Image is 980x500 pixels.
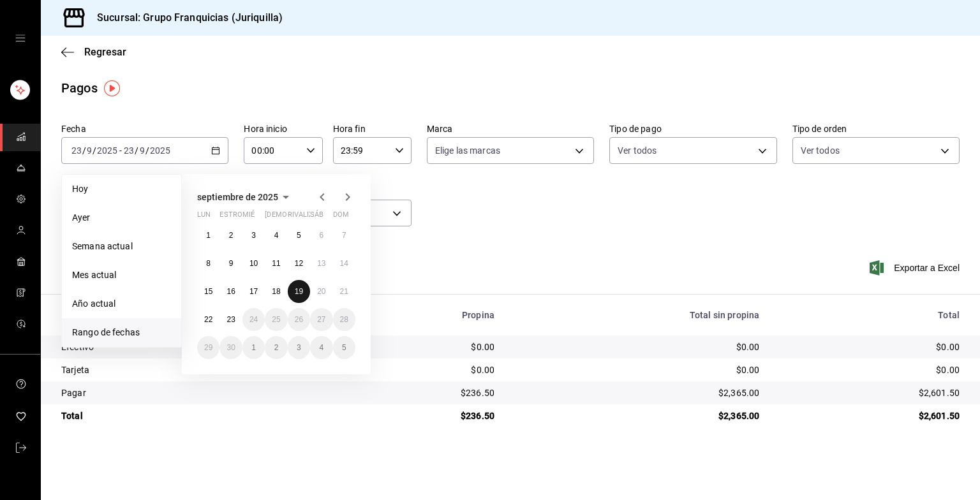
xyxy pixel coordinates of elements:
[229,259,234,268] abbr: 9 de septiembre de 2025
[310,336,332,359] button: 4 de octubre de 2025
[219,336,242,359] button: 30 de septiembre de 2025
[219,280,242,303] button: 16 de septiembre de 2025
[197,210,211,224] abbr: lunes
[197,336,219,359] button: 29 de septiembre de 2025
[226,343,235,352] abbr: 30 de septiembre de 2025
[310,252,332,275] button: 13 de septiembre de 2025
[340,259,348,268] abbr: 14 de septiembre de 2025
[96,145,118,156] input: ----
[87,10,283,26] h3: Sucursal: Grupo Franquicias (Juriquilla)
[242,210,255,224] abbr: miércoles
[249,287,258,296] abbr: 17 de septiembre de 2025
[801,144,840,157] span: Ver todos
[197,252,219,275] button: 8 de septiembre de 2025
[609,124,776,133] label: Tipo de pago
[333,124,412,133] label: Hora fin
[340,315,348,324] abbr: 28 de septiembre de 2025
[333,252,355,275] button: 14 de septiembre de 2025
[515,364,759,376] div: $0.00
[86,145,93,156] input: --
[82,145,86,156] span: /
[197,280,219,303] button: 15 de septiembre de 2025
[249,259,258,268] abbr: 10 de septiembre de 2025
[333,336,355,359] button: 5 de octubre de 2025
[72,297,171,311] span: Año actual
[197,224,219,247] button: 1 de septiembre de 2025
[340,287,348,296] abbr: 21 de septiembre de 2025
[242,280,265,303] button: 17 de septiembre de 2025
[319,343,323,352] abbr: 4 de octubre de 2025
[272,259,280,268] abbr: 11 de septiembre de 2025
[333,210,349,224] abbr: domingo
[226,287,235,296] abbr: 16 de septiembre de 2025
[242,252,265,275] button: 10 de septiembre de 2025
[319,231,323,240] abbr: 6 de septiembre de 2025
[356,341,495,353] div: $0.00
[894,263,960,273] font: Exportar a Excel
[71,145,82,156] input: --
[72,182,171,196] span: Hoy
[265,210,340,224] abbr: jueves
[149,145,171,156] input: ----
[265,280,287,303] button: 18 de septiembre de 2025
[515,310,759,320] div: Total sin propina
[274,231,279,240] abbr: 4 de septiembre de 2025
[317,259,325,268] abbr: 13 de septiembre de 2025
[272,315,280,324] abbr: 25 de septiembre de 2025
[265,224,287,247] button: 4 de septiembre de 2025
[356,364,495,376] div: $0.00
[93,145,96,156] span: /
[310,308,332,331] button: 27 de septiembre de 2025
[265,336,287,359] button: 2 de octubre de 2025
[342,231,346,240] abbr: 7 de septiembre de 2025
[15,33,26,43] button: cajón abierto
[872,260,960,276] button: Exportar a Excel
[288,280,310,303] button: 19 de septiembre de 2025
[61,386,336,399] div: Pagar
[288,308,310,331] button: 26 de septiembre de 2025
[61,78,98,98] div: Pagos
[219,308,242,331] button: 23 de septiembre de 2025
[72,268,171,282] span: Mes actual
[342,343,346,352] abbr: 5 de octubre de 2025
[317,315,325,324] abbr: 27 de septiembre de 2025
[317,287,325,296] abbr: 20 de septiembre de 2025
[197,189,293,205] button: septiembre de 2025
[272,287,280,296] abbr: 18 de septiembre de 2025
[780,409,960,422] div: $2,601.50
[123,145,135,156] input: --
[72,326,171,339] span: Rango de fechas
[427,124,594,133] label: Marca
[356,310,495,320] div: Propina
[135,145,138,156] span: /
[310,280,332,303] button: 20 de septiembre de 2025
[295,287,303,296] abbr: 19 de septiembre de 2025
[780,386,960,399] div: $2,601.50
[242,224,265,247] button: 3 de septiembre de 2025
[310,224,332,247] button: 6 de septiembre de 2025
[265,252,287,275] button: 11 de septiembre de 2025
[104,80,120,96] img: Marcador de información sobre herramientas
[242,308,265,331] button: 24 de septiembre de 2025
[515,409,759,422] div: $2,365.00
[61,364,336,376] div: Tarjeta
[310,210,323,224] abbr: sábado
[780,341,960,353] div: $0.00
[356,386,495,399] div: $236.50
[515,386,759,399] div: $2,365.00
[288,210,323,224] abbr: viernes
[206,259,211,268] abbr: 8 de septiembre de 2025
[145,145,149,156] span: /
[242,336,265,359] button: 1 de octubre de 2025
[204,287,212,296] abbr: 15 de septiembre de 2025
[84,46,126,58] span: Regresar
[61,409,336,422] div: Total
[792,124,960,133] label: Tipo de orden
[204,343,212,352] abbr: 29 de septiembre de 2025
[72,211,171,224] span: Ayer
[295,259,303,268] abbr: 12 de septiembre de 2025
[197,192,278,202] span: septiembre de 2025
[288,224,310,247] button: 5 de septiembre de 2025
[288,252,310,275] button: 12 de septiembre de 2025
